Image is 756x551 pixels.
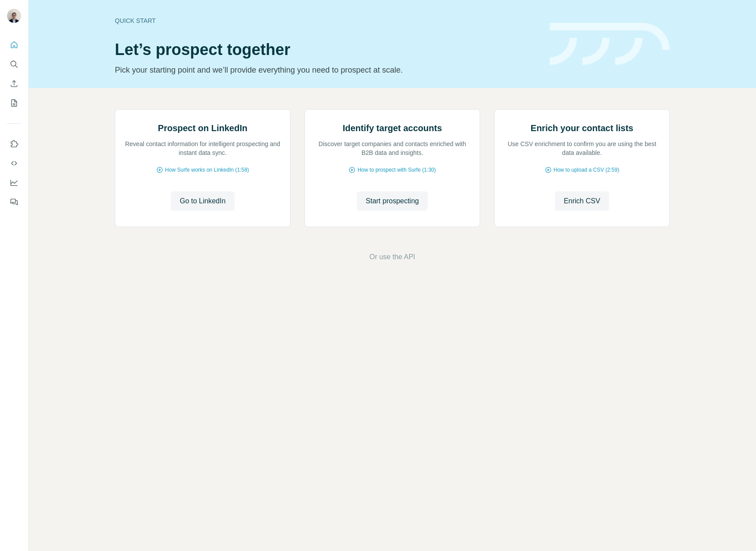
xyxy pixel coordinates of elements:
[115,41,539,59] h1: Let’s prospect together
[555,191,609,211] button: Enrich CSV
[7,56,21,72] button: Search
[115,16,539,25] div: Quick start
[124,140,281,157] p: Reveal contact information for intelligent prospecting and instant data sync.
[180,196,225,206] span: Go to LinkedIn
[550,23,670,66] img: banner
[366,196,419,206] span: Start prospecting
[314,140,471,157] p: Discover target companies and contacts enriched with B2B data and insights.
[7,76,21,92] button: Enrich CSV
[7,9,21,23] img: Avatar
[357,191,428,211] button: Start prospecting
[7,175,21,191] button: Dashboard
[564,196,600,206] span: Enrich CSV
[158,122,247,134] h2: Prospect on LinkedIn
[531,122,633,134] h2: Enrich your contact lists
[115,64,539,76] p: Pick your starting point and we’ll provide everything you need to prospect at scale.
[7,136,21,152] button: Use Surfe on LinkedIn
[7,95,21,111] button: My lists
[554,166,619,174] span: How to upload a CSV (2:59)
[369,252,415,262] button: Or use the API
[165,166,249,174] span: How Surfe works on LinkedIn (1:58)
[357,166,436,174] span: How to prospect with Surfe (1:30)
[343,122,442,134] h2: Identify target accounts
[7,194,21,210] button: Feedback
[7,37,21,53] button: Quick start
[171,191,234,211] button: Go to LinkedIn
[503,140,661,157] p: Use CSV enrichment to confirm you are using the best data available.
[7,155,21,171] button: Use Surfe API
